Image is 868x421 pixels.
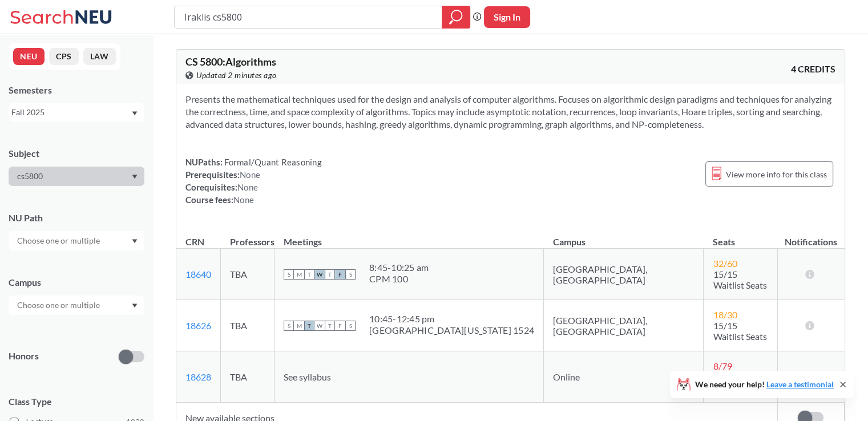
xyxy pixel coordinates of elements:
span: Formal/Quant Reasoning [223,157,322,167]
div: Dropdown arrow [9,295,144,315]
a: 18640 [185,269,211,280]
div: 8:45 - 10:25 am [369,262,429,273]
span: See syllabus [284,371,331,382]
span: 4 CREDITS [791,63,835,75]
div: CPM 100 [369,273,429,285]
svg: Dropdown arrow [132,111,138,116]
div: Dropdown arrow [9,167,144,186]
th: Seats [704,224,777,249]
span: S [284,321,294,331]
td: [GEOGRAPHIC_DATA], [GEOGRAPHIC_DATA] [544,249,704,300]
div: Semesters [9,84,144,96]
div: Dropdown arrow [9,231,144,250]
span: Updated 2 minutes ago [196,69,277,82]
div: Fall 2025Dropdown arrow [9,103,144,122]
span: S [345,269,356,280]
span: F [335,321,345,331]
th: Campus [544,224,704,249]
a: 18628 [185,371,211,382]
a: Leave a testimonial [766,379,834,389]
a: 18626 [185,320,211,331]
span: T [325,321,335,331]
button: Sign In [484,6,530,28]
input: Choose one or multiple [11,234,107,248]
div: 10:45 - 12:45 pm [369,313,534,325]
span: S [345,321,356,331]
div: NUPaths: Prerequisites: Corequisites: Course fees: [185,156,322,206]
td: [GEOGRAPHIC_DATA], [GEOGRAPHIC_DATA] [544,300,704,351]
button: CPS [49,48,79,65]
span: 32 / 60 [713,258,737,269]
svg: Dropdown arrow [132,239,138,244]
span: 18 / 30 [713,309,737,320]
svg: Dropdown arrow [132,175,138,179]
td: TBA [221,300,274,351]
div: magnifying glass [442,6,470,29]
span: CS 5800 : Algorithms [185,55,276,68]
span: None [240,169,260,180]
span: None [233,195,254,205]
td: TBA [221,249,274,300]
th: Meetings [274,224,544,249]
td: Online [544,351,704,403]
span: M [294,269,304,280]
button: LAW [83,48,116,65]
div: NU Path [9,212,144,224]
span: We need your help! [695,380,834,388]
span: 15/15 Waitlist Seats [713,269,766,290]
span: S [284,269,294,280]
th: Professors [221,224,274,249]
div: Fall 2025 [11,106,131,119]
svg: Dropdown arrow [132,303,138,308]
section: Presents the mathematical techniques used for the design and analysis of computer algorithms. Foc... [185,93,835,131]
span: M [294,321,304,331]
th: Notifications [777,224,844,249]
span: Class Type [9,395,144,408]
div: [GEOGRAPHIC_DATA][US_STATE] 1524 [369,325,534,336]
div: Subject [9,147,144,160]
span: F [335,269,345,280]
span: View more info for this class [726,167,827,181]
td: TBA [221,351,274,403]
svg: magnifying glass [449,9,463,25]
input: Choose one or multiple [11,298,107,312]
span: W [314,321,325,331]
button: NEU [13,48,45,65]
div: CRN [185,236,204,248]
input: Class, professor, course number, "phrase" [183,7,434,27]
p: Honors [9,350,39,363]
span: T [304,269,314,280]
span: T [304,321,314,331]
span: None [237,182,258,192]
span: W [314,269,325,280]
span: T [325,269,335,280]
span: 8 / 79 [713,361,732,371]
span: 15/15 Waitlist Seats [713,320,766,342]
div: Campus [9,276,144,289]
